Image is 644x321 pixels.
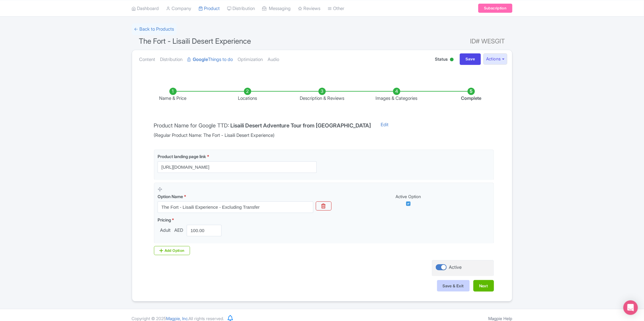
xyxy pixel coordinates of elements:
span: ID# WESGIT [470,35,505,47]
strong: Google [193,56,208,63]
a: Edit [375,121,395,139]
span: Adult [158,227,173,234]
input: 0.00 [187,225,222,236]
div: Open Intercom Messenger [623,300,638,315]
span: Product Name for Google TTD: [154,122,229,129]
li: Complete [434,88,509,102]
div: Active [449,55,455,65]
button: Save & Exit [437,280,470,292]
span: Status [435,56,448,62]
a: Magpie Help [489,316,512,321]
span: AED [173,227,184,234]
span: Pricing [158,217,171,222]
input: Option Name [158,201,313,213]
a: Optimization [238,50,263,69]
span: The Fort - Lisaili Desert Experience [139,37,251,46]
a: Content [139,50,155,69]
button: Next [473,280,494,292]
div: Add Option [154,246,190,255]
a: GoogleThings to do [188,50,233,69]
a: Audio [268,50,279,69]
li: Name & Price [136,88,210,102]
li: Images & Categories [359,88,434,102]
a: Distribution [160,50,183,69]
a: Subscription [478,4,512,13]
input: Product landing page link [158,161,317,173]
button: Actions [483,53,507,65]
span: Option Name [158,194,183,199]
li: Locations [210,88,285,102]
li: Description & Reviews [285,88,359,102]
span: Active Option [396,194,421,199]
span: Product landing page link [158,154,206,159]
span: Magpie, Inc. [166,316,189,321]
a: ← Back to Products [132,23,177,35]
h4: Lisaili Desert Adventure Tour from [GEOGRAPHIC_DATA] [231,123,371,129]
span: (Regular Product Name: The Fort - Lisaili Desert Experience) [154,132,371,139]
input: Save [460,53,481,65]
div: Active [449,264,462,271]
